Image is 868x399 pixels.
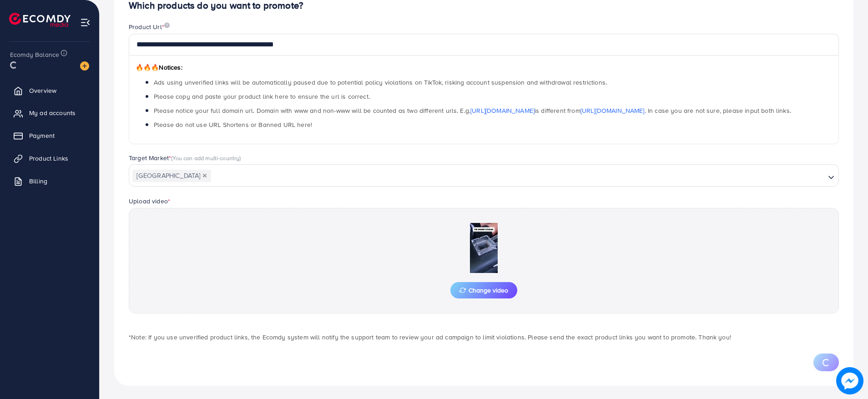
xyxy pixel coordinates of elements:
[9,13,71,27] img: logo
[7,149,92,167] a: Product Links
[80,17,91,28] img: menu
[7,126,92,145] a: Payment
[154,92,370,101] span: Please copy and paste your product link here to ensure the url is correct.
[580,106,645,115] a: [URL][DOMAIN_NAME]
[29,86,56,95] span: Overview
[164,22,170,28] img: image
[171,154,241,162] span: (You can add multi-country)
[129,22,170,31] label: Product Url
[7,104,92,122] a: My ad accounts
[29,108,76,117] span: My ad accounts
[10,50,59,59] span: Ecomdy Balance
[29,177,47,186] span: Billing
[7,172,92,190] a: Billing
[212,169,824,183] input: Search for option
[7,81,92,100] a: Overview
[29,131,55,140] span: Payment
[836,367,863,394] img: image
[29,154,68,163] span: Product Links
[129,197,170,206] label: Upload video
[129,332,839,343] p: *Note: If you use unverified product links, the Ecomdy system will notify the support team to rev...
[154,78,607,87] span: Ads using unverified links will be automatically paused due to potential policy violations on Tik...
[154,106,791,115] span: Please notice your full domain url. Domain with www and non-www will be counted as two different ...
[450,282,517,298] button: Change video
[202,173,207,178] button: Deselect Pakistan
[129,153,241,162] label: Target Market
[136,63,182,72] span: Notices:
[136,63,159,72] span: 🔥🔥🔥
[80,61,89,71] img: image
[439,223,530,273] img: Preview Image
[132,170,211,182] span: [GEOGRAPHIC_DATA]
[459,287,508,293] span: Change video
[470,106,535,115] a: [URL][DOMAIN_NAME]
[129,164,839,186] div: Search for option
[154,120,312,129] span: Please do not use URL Shortens or Banned URL here!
